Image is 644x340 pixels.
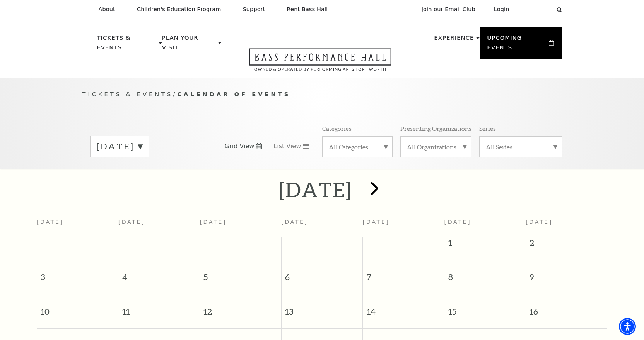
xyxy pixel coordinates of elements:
[118,294,200,321] span: 11
[200,260,281,287] span: 5
[221,48,419,78] a: Open this option
[177,91,290,97] span: Calendar of Events
[363,294,444,321] span: 14
[200,214,281,237] th: [DATE]
[279,177,352,202] h2: [DATE]
[200,294,281,321] span: 12
[444,294,526,321] span: 15
[444,260,526,287] span: 8
[137,6,221,13] p: Children's Education Program
[407,143,465,151] label: All Organizations
[522,6,549,13] select: Select:
[526,219,553,225] span: [DATE]
[37,214,118,237] th: [DATE]
[162,33,216,57] p: Plan Your Visit
[487,33,547,57] p: Upcoming Events
[486,143,555,151] label: All Series
[434,33,474,47] p: Experience
[282,294,363,321] span: 13
[363,214,444,237] th: [DATE]
[281,214,363,237] th: [DATE]
[619,318,636,335] div: Accessibility Menu
[479,124,496,132] p: Series
[359,176,388,203] button: next
[225,142,255,151] span: Grid View
[526,294,607,321] span: 16
[287,6,328,13] p: Rent Bass Hall
[118,214,200,237] th: [DATE]
[273,142,301,151] span: List View
[97,33,157,57] p: Tickets & Events
[82,91,173,97] span: Tickets & Events
[37,260,118,287] span: 3
[97,140,142,152] label: [DATE]
[444,219,471,225] span: [DATE]
[243,6,265,13] p: Support
[99,6,115,13] p: About
[118,260,200,287] span: 4
[400,124,471,132] p: Presenting Organizations
[282,260,363,287] span: 6
[322,124,352,132] p: Categories
[526,260,607,287] span: 9
[526,237,607,252] span: 2
[37,294,118,321] span: 10
[82,90,562,99] p: /
[444,237,526,252] span: 1
[363,260,444,287] span: 7
[329,143,386,151] label: All Categories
